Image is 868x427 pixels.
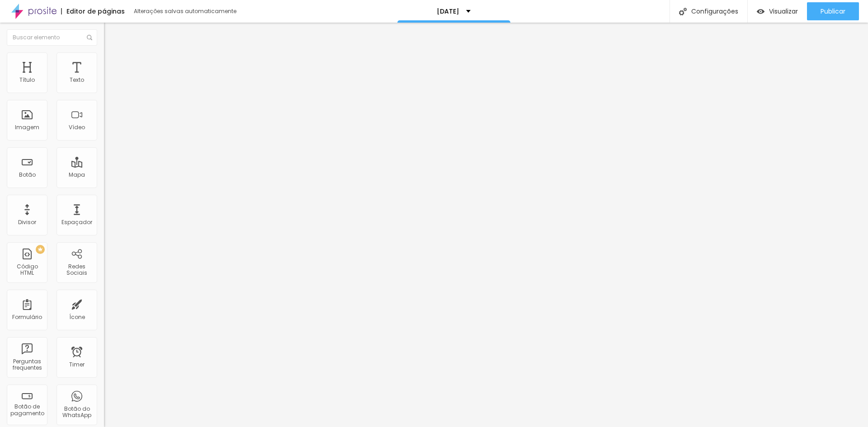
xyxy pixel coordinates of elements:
div: Divisor [18,219,36,225]
div: Editor de páginas [61,8,125,14]
iframe: Editor [104,23,868,427]
div: Botão de pagamento [9,404,45,417]
div: Mapa [69,172,85,178]
div: Imagem [15,124,39,131]
img: Icone [87,35,92,40]
div: Ícone [69,314,85,320]
div: Texto [70,77,84,83]
div: Espaçador [61,219,92,225]
div: Perguntas frequentes [9,358,45,371]
div: Título [19,77,35,83]
p: [DATE] [437,8,459,14]
div: Formulário [12,314,42,320]
span: Visualizar [769,8,798,15]
img: view-1.svg [757,8,764,15]
div: Alterações salvas automaticamente [134,9,238,14]
div: Código HTML [9,263,45,277]
div: Redes Sociais [59,263,94,277]
button: Publicar [807,2,859,20]
img: Icone [679,8,687,15]
div: Botão [19,172,36,178]
button: Visualizar [748,2,807,20]
div: Timer [69,361,85,368]
span: Publicar [821,8,845,15]
input: Buscar elemento [7,29,97,46]
div: Botão do WhatsApp [59,406,94,419]
div: Vídeo [69,124,85,131]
